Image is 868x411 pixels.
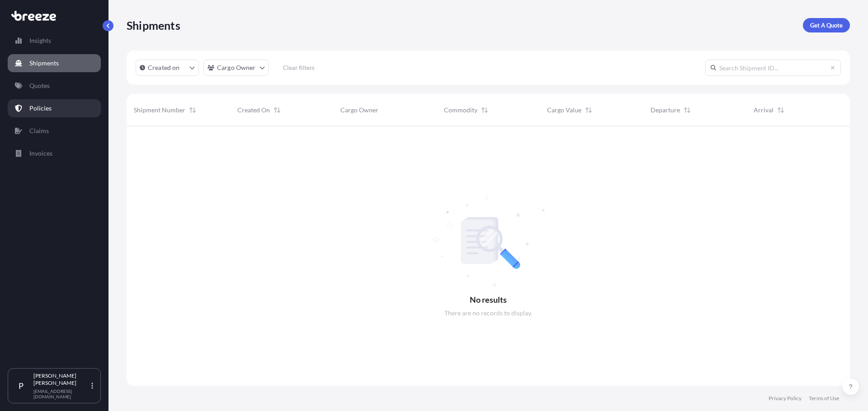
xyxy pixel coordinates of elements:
[809,395,839,402] a: Terms of Use
[8,32,101,50] a: Insights
[8,144,101,162] a: Invoices
[803,18,850,32] a: Get A Quote
[29,81,50,90] p: Quotes
[29,59,59,68] p: Shipments
[33,372,90,387] p: [PERSON_NAME] [PERSON_NAME]
[547,106,581,115] span: Cargo Value
[340,106,378,115] span: Cargo Owner
[148,63,180,72] p: Created on
[8,122,101,140] a: Claims
[769,395,802,402] a: Privacy Policy
[8,54,101,72] a: Shipments
[136,60,199,76] button: createdOn Filter options
[217,63,256,72] p: Cargo Owner
[682,105,693,115] button: Sort
[127,18,180,32] p: Shipments
[237,106,270,115] span: Created On
[33,388,90,399] p: [EMAIL_ADDRESS][DOMAIN_NAME]
[29,149,52,158] p: Invoices
[8,77,101,95] a: Quotes
[8,99,101,117] a: Policies
[705,60,841,76] input: Search Shipment ID...
[283,63,315,72] p: Clear filters
[479,105,490,115] button: Sort
[754,106,774,115] span: Arrival
[272,105,283,115] button: Sort
[810,21,843,30] p: Get A Quote
[29,126,49,135] p: Claims
[187,105,198,115] button: Sort
[775,105,786,115] button: Sort
[203,60,269,76] button: cargoOwner Filter options
[583,105,594,115] button: Sort
[651,106,680,115] span: Departure
[29,104,52,113] p: Policies
[134,106,185,115] span: Shipment Number
[274,60,324,75] button: Clear filters
[29,36,51,45] p: Insights
[19,381,24,390] span: P
[444,106,477,115] span: Commodity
